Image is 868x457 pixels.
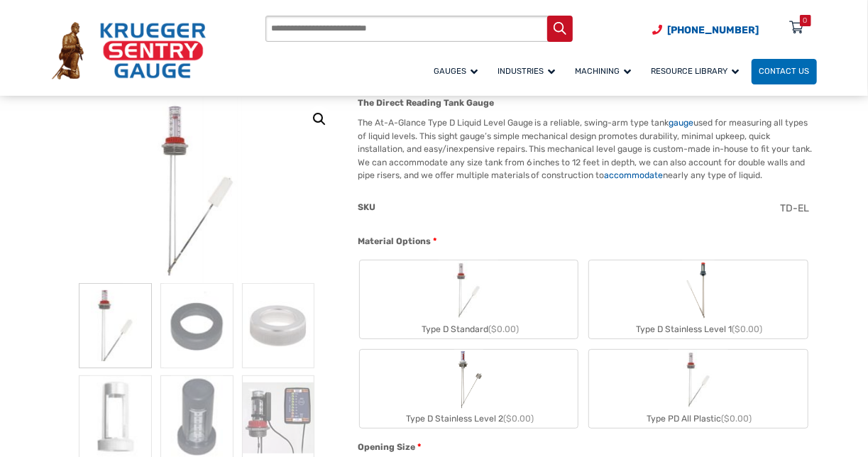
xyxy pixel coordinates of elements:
span: TD-EL [781,202,810,214]
span: Machining [575,66,631,76]
span: Resource Library [651,66,739,76]
a: Resource Library [644,57,752,86]
img: Krueger Sentry Gauge [52,22,206,79]
span: ($0.00) [722,414,752,424]
a: Machining [568,57,644,86]
span: Opening Size [358,442,415,452]
span: [PHONE_NUMBER] [668,24,759,36]
img: At A Glance - Image 3 [242,283,314,368]
abbr: required [417,441,421,453]
label: Type D Stainless Level 2 [360,350,578,428]
span: ($0.00) [503,414,534,424]
span: Industries [498,66,555,76]
a: Gauges [427,57,490,86]
a: accommodate [605,170,664,180]
div: Type D Standard [360,320,578,338]
p: The At-A-Glance Type D Liquid Level Gauge is a reliable, swing-arm type tank used for measuring a... [358,116,817,182]
div: 0 [803,15,808,26]
img: Chemical Sight Gauge [682,260,715,320]
label: Type D Stainless Level 1 [589,260,807,338]
a: gauge [669,118,694,128]
a: Phone Number (920) 434-8860 [653,23,759,38]
abbr: required [433,235,436,248]
span: Gauges [434,66,478,76]
img: At A Glance [79,283,151,368]
span: Material Options [358,236,431,246]
span: Contact Us [759,66,809,76]
img: At A Glance [123,97,272,283]
label: Type D Standard [360,260,578,338]
label: Type PD All Plastic [589,350,807,428]
img: At A Glance - Image 2 [160,283,233,368]
div: Type PD All Plastic [589,409,807,428]
div: Type D Stainless Level 1 [589,320,807,338]
span: ($0.00) [732,324,763,334]
a: Industries [490,57,568,86]
span: ($0.00) [488,324,519,334]
a: View full-screen image gallery [307,106,332,132]
strong: The Direct Reading Tank Gauge [358,98,494,108]
a: Contact Us [752,59,817,84]
div: Type D Stainless Level 2 [360,409,578,428]
span: SKU [358,202,375,212]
